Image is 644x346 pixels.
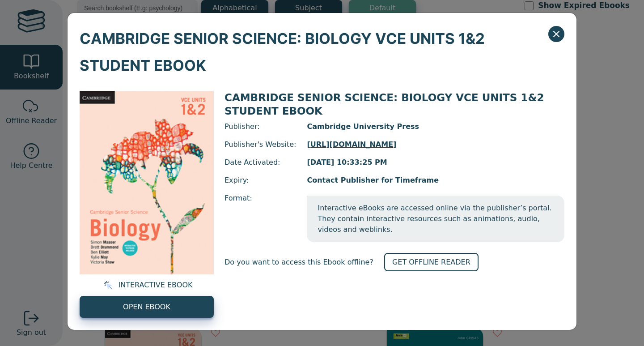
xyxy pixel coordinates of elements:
img: interactive.svg [101,280,112,290]
span: INTERACTIVE EBOOK [119,280,193,290]
span: CAMBRIDGE SENIOR SCIENCE: BIOLOGY VCE UNITS 1&2 STUDENT EBOOK [225,92,544,117]
span: Interactive eBooks are accessed online via the publisher’s portal. They contain interactive resou... [307,196,564,242]
span: OPEN EBOOK [123,302,170,312]
a: OPEN EBOOK [80,296,214,318]
span: [DATE] 10:33:25 PM [307,157,564,168]
span: Cambridge University Press [307,121,564,132]
div: Do you want to access this Ebook offline? [225,253,564,271]
span: Publisher: [225,121,296,132]
span: CAMBRIDGE SENIOR SCIENCE: BIOLOGY VCE UNITS 1&2 STUDENT EBOOK [80,25,548,79]
a: [URL][DOMAIN_NAME] [307,139,564,150]
span: Format: [225,193,296,242]
img: c9bfab9e-4093-ea11-a992-0272d098c78b.png [80,91,214,274]
span: Contact Publisher for Timeframe [307,175,564,186]
span: Expiry: [225,175,296,186]
span: Publisher's Website: [225,139,296,150]
a: GET OFFLINE READER [384,253,479,271]
button: Close [548,26,564,42]
span: Date Activated: [225,157,296,168]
